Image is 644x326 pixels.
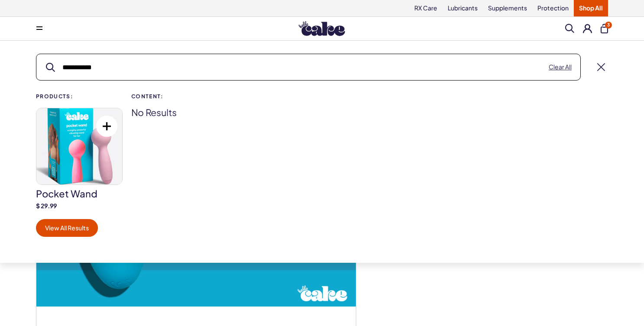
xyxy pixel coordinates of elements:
[36,94,123,99] strong: Products:
[36,219,98,237] a: View All Results
[36,189,123,198] h3: pocket wand
[549,63,572,71] button: Clear All
[36,108,122,184] img: pocket wand
[601,24,608,33] button: 3
[605,22,612,29] span: 3
[36,108,123,210] a: pocket wand pocket wand $ 29.99
[131,108,278,117] p: No results
[131,94,278,99] strong: Content:
[299,21,345,36] img: Hello Cake
[36,202,123,210] strong: $ 29.99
